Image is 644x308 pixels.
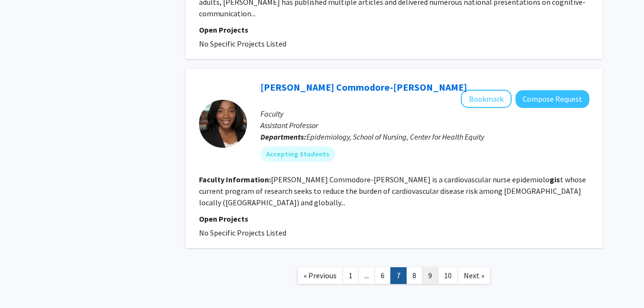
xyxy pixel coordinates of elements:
a: 9 [422,267,438,284]
span: Epidemiology, School of Nursing, Center for Health Equity [306,132,484,142]
b: Departments: [260,132,306,142]
button: Add Yvonne Commodore-Mensah to Bookmarks [461,90,512,108]
p: Open Projects [199,213,589,225]
span: No Specific Projects Listed [199,39,286,48]
p: Faculty [260,108,589,119]
span: No Specific Projects Listed [199,228,286,237]
a: 1 [342,267,359,284]
fg-read-more: [PERSON_NAME] Commodore-[PERSON_NAME] is a cardiovascular nurse epidemiolo t whose current progra... [199,175,586,207]
span: ... [364,271,369,280]
p: Open Projects [199,24,589,36]
nav: Page navigation [186,258,603,296]
a: 7 [390,267,407,284]
a: Previous [297,267,343,284]
iframe: Chat [7,265,41,301]
a: 6 [375,267,391,284]
mat-chip: Accepting Students [260,146,335,162]
b: Faculty Information: [199,175,271,184]
p: Assistant Professor [260,119,589,131]
a: [PERSON_NAME] Commodore-[PERSON_NAME] [260,81,467,93]
b: gis [550,175,560,184]
button: Compose Request to Yvonne Commodore-Mensah [515,90,589,108]
a: Next [457,267,491,284]
span: « Previous [304,271,337,280]
a: 8 [406,267,422,284]
a: 10 [438,267,458,284]
span: Next » [464,271,484,280]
